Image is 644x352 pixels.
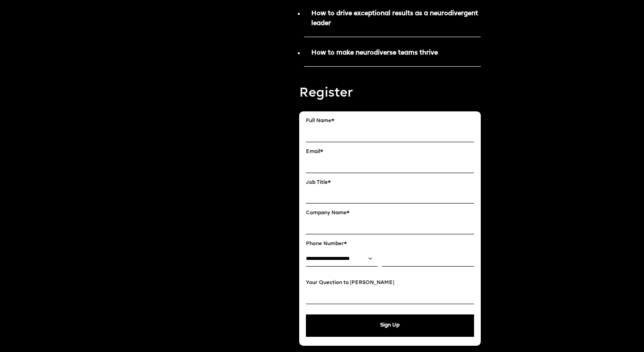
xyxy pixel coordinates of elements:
strong: How to make neurodiverse teams thrive [311,50,438,56]
p: Register [299,85,481,102]
label: Company Name [306,210,474,216]
label: Full Name [306,118,474,124]
label: Your Question to [PERSON_NAME] [306,280,474,286]
strong: How to drive exceptional results as a neurodivergent leader [311,10,478,27]
label: Email [306,149,474,155]
label: Phone Number [306,241,474,247]
label: Job Title [306,180,474,186]
button: Sign Up [306,314,474,337]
